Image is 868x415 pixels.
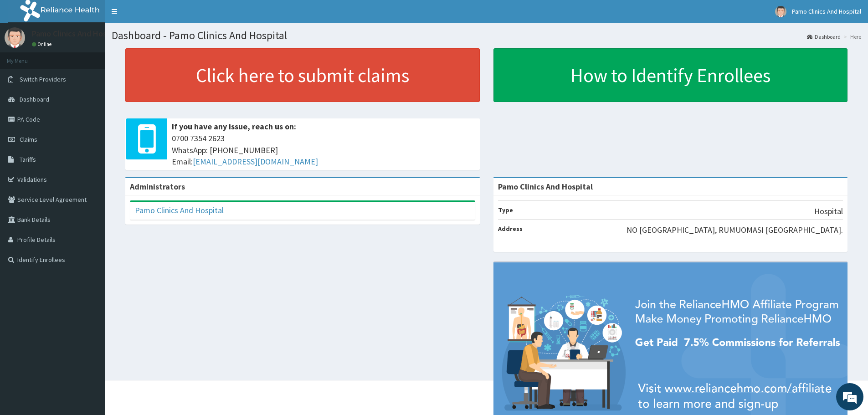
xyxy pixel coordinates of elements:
[32,30,123,38] p: Pamo Clinics And Hospital
[498,206,513,214] b: Type
[20,135,37,143] span: Claims
[5,27,25,48] img: User Image
[814,205,843,217] p: Hospital
[172,121,296,132] b: If you have any issue, reach us on:
[792,7,861,15] span: Pamo Clinics And Hospital
[493,48,848,102] a: How to Identify Enrollees
[193,156,318,167] a: [EMAIL_ADDRESS][DOMAIN_NAME]
[775,6,786,17] img: User Image
[32,41,54,47] a: Online
[135,205,224,215] a: Pamo Clinics And Hospital
[20,155,36,164] span: Tariffs
[130,181,185,192] b: Administrators
[498,181,593,192] strong: Pamo Clinics And Hospital
[20,95,49,103] span: Dashboard
[125,48,480,102] a: Click here to submit claims
[172,133,475,168] span: 0700 7354 2623 WhatsApp: [PHONE_NUMBER] Email:
[112,30,861,41] h1: Dashboard - Pamo Clinics And Hospital
[842,33,861,41] li: Here
[20,75,66,83] span: Switch Providers
[807,33,841,41] a: Dashboard
[627,224,843,236] p: NO [GEOGRAPHIC_DATA], RUMUOMASI [GEOGRAPHIC_DATA].
[498,225,523,233] b: Address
